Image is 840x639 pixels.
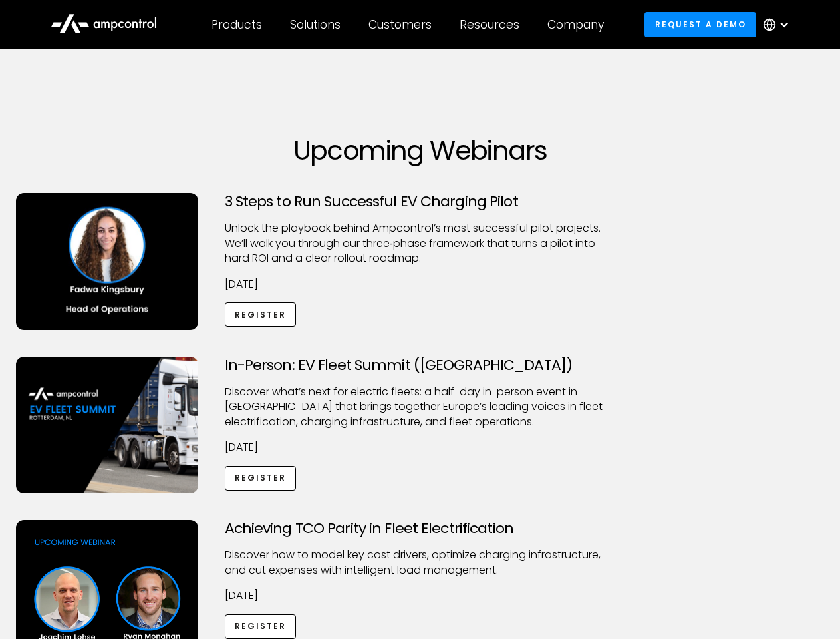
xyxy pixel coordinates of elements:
h1: Upcoming Webinars [16,134,825,166]
div: Solutions [290,17,341,32]
p: [DATE] [225,588,616,603]
div: Products [211,17,262,32]
p: ​Discover what’s next for electric fleets: a half-day in-person event in [GEOGRAPHIC_DATA] that b... [225,385,616,429]
a: Request a demo [644,12,756,37]
p: [DATE] [225,440,616,455]
h3: 3 Steps to Run Successful EV Charging Pilot [225,193,616,210]
div: Customers [368,17,432,32]
h3: In-Person: EV Fleet Summit ([GEOGRAPHIC_DATA]) [225,357,616,374]
div: Resources [460,17,519,32]
p: [DATE] [225,277,616,292]
div: Company [547,17,604,32]
a: Register [225,302,297,327]
p: Unlock the playbook behind Ampcontrol’s most successful pilot projects. We’ll walk you through ou... [225,221,616,266]
p: Discover how to model key cost drivers, optimize charging infrastructure, and cut expenses with i... [225,548,616,578]
a: Register [225,466,297,491]
h3: Achieving TCO Parity in Fleet Electrification [225,520,616,537]
a: Register [225,614,297,639]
